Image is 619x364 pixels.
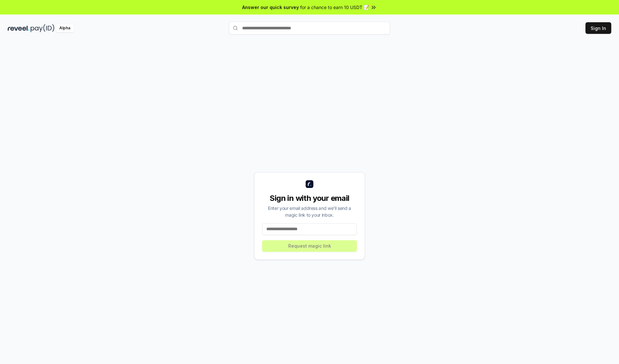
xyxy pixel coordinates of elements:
div: Enter your email address and we’ll send a magic link to your inbox. [262,205,357,218]
img: reveel_dark [8,24,29,32]
button: Sign In [585,22,611,34]
span: Answer our quick survey [242,4,299,11]
img: logo_small [306,180,313,188]
img: pay_id [31,24,54,32]
span: for a chance to earn 10 USDT 📝 [300,4,369,11]
div: Alpha [56,24,74,32]
div: Sign in with your email [262,193,357,203]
